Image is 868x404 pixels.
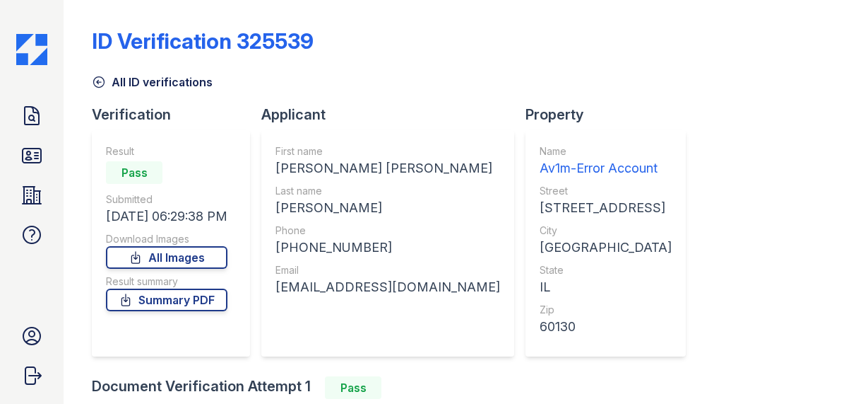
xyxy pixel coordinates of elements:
[540,184,672,198] div: Street
[106,207,227,226] div: [DATE] 06:29:38 PM
[809,347,854,390] iframe: chat widget
[275,184,500,198] div: Last name
[275,144,500,158] div: First name
[106,192,227,207] div: Submitted
[92,105,261,125] div: Verification
[92,28,314,54] div: ID Verification 325539
[540,144,672,158] div: Name
[540,303,672,317] div: Zip
[540,238,672,258] div: [GEOGRAPHIC_DATA]
[16,34,47,65] img: CE_Icon_Blue-c292c112584629df590d857e76928e9f676e5b41ef8f769ba2f05ee15b207248.png
[540,198,672,218] div: [STREET_ADDRESS]
[106,232,227,246] div: Download Images
[106,289,227,311] a: Summary PDF
[540,158,672,178] div: Av1m-Error Account
[275,224,500,238] div: Phone
[275,198,500,218] div: [PERSON_NAME]
[106,246,227,269] a: All Images
[275,158,500,178] div: [PERSON_NAME] [PERSON_NAME]
[525,105,697,125] div: Property
[106,161,162,184] div: Pass
[92,74,213,91] a: All ID verifications
[275,238,500,258] div: [PHONE_NUMBER]
[540,277,672,297] div: IL
[106,144,227,158] div: Result
[325,376,381,399] div: Pass
[275,263,500,277] div: Email
[540,263,672,277] div: State
[540,317,672,337] div: 60130
[106,275,227,289] div: Result summary
[540,144,672,178] a: Name Av1m-Error Account
[261,105,525,125] div: Applicant
[275,277,500,297] div: [EMAIL_ADDRESS][DOMAIN_NAME]
[540,224,672,238] div: City
[92,376,697,399] div: Document Verification Attempt 1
